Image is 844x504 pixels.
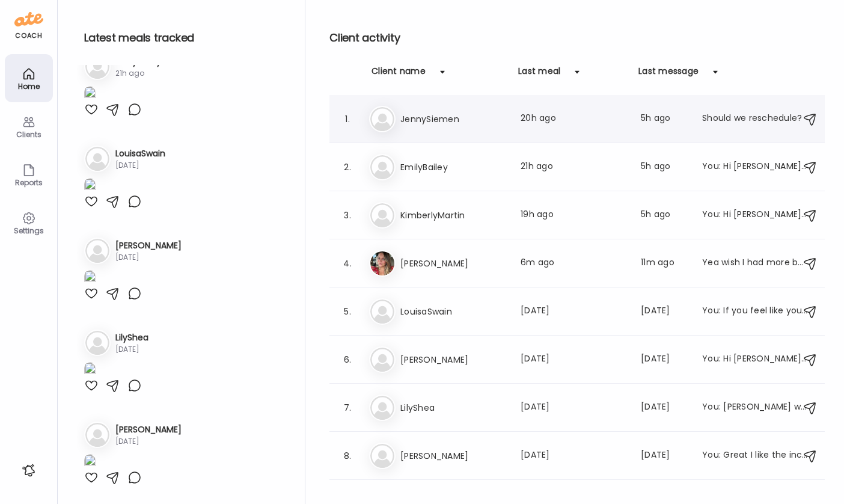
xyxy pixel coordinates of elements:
img: images%2FUzNhJDCtS6f36lWUxRa16MhYowI3%2FjB5MnbxFszMi4SVJ5N7L%2F5djVxeRSScqK6RM1EhHK_1080 [84,454,96,470]
img: bg-avatar-default.svg [85,239,109,263]
div: You: If you feel like you need support this fall and are interested in joining live method, they ... [702,304,808,319]
img: images%2F60JJmzVlTSOtwnyeeeHYhT7UCbB2%2Fi3SIvtwGRCnorZoQJDPc%2FFlKtOKAS49gRNWCxfUGD_1080 [84,86,96,102]
div: You: Great I like the increased vegetable portions! [702,449,808,463]
div: 21h ago [115,68,161,79]
div: 5h ago [641,112,688,126]
div: [DATE] [641,304,688,319]
div: Last meal [518,65,560,84]
div: 21h ago [521,160,626,174]
div: [DATE] [521,352,626,367]
div: 6. [340,352,355,367]
div: 5. [340,304,355,319]
div: 5h ago [641,208,688,223]
div: Reports [7,179,50,186]
h3: [PERSON_NAME] [400,256,506,271]
img: avatars%2FZTh9JG7I5xTCFeJ1f3Ai1SwsiIy1 [370,251,394,275]
div: [DATE] [641,401,688,415]
div: [DATE] [115,252,182,263]
h3: [PERSON_NAME] [400,352,506,367]
div: 3. [340,208,355,223]
div: [DATE] [641,352,688,367]
div: You: Hi [PERSON_NAME]! I think we need more easy meal options for you since you're so busy. Where... [702,160,808,174]
img: ate [14,10,43,29]
div: You: Hi [PERSON_NAME]! Did you start school? How are the nutrition and supplements going? [702,352,808,367]
div: 8. [340,449,355,463]
img: bg-avatar-default.svg [370,300,394,324]
div: Settings [7,227,50,235]
h3: JennySiemen [400,112,506,126]
h3: [PERSON_NAME] [115,423,182,436]
h3: LilyShea [400,401,506,415]
img: bg-avatar-default.svg [85,423,109,447]
img: bg-avatar-default.svg [370,107,394,131]
div: coach [15,31,42,41]
div: 11m ago [641,256,688,271]
div: [DATE] [521,449,626,463]
img: bg-avatar-default.svg [85,55,109,79]
div: 5h ago [641,160,688,174]
img: bg-avatar-default.svg [85,147,109,171]
div: Client name [372,65,426,84]
div: 20h ago [521,112,626,126]
div: [DATE] [115,160,165,171]
img: images%2FhSRkSWY5GxN6t093AdUuxxbAxrh1%2FOcJYjCAkiLeQ5gTVb6iV%2FPUHo5fNlMabdBjgPnQl3_1080 [84,178,96,194]
h2: Latest meals tracked [84,29,286,47]
h3: LouisaSwain [400,304,506,319]
div: 2. [340,160,355,174]
h3: KimberlyMartin [400,208,506,223]
img: bg-avatar-default.svg [370,155,394,179]
div: [DATE] [641,449,688,463]
h3: [PERSON_NAME] [400,449,506,463]
div: [DATE] [115,436,182,447]
div: Should we reschedule? [702,112,808,126]
img: bg-avatar-default.svg [370,203,394,227]
div: You: [PERSON_NAME] would be great too! [702,401,808,415]
div: Clients [7,131,50,138]
div: You: Hi [PERSON_NAME], how are you feeling [DATE]? [702,208,808,223]
img: images%2FbsjZOHb5Guc1WX2V4AzGviA3Jrt2%2F3YgrXLWpWU5Z1smWidfk%2FlTOGUtDRXQzSNsTx2xnb_1080 [84,362,96,378]
h3: EmilyBailey [400,160,506,174]
div: Home [7,82,50,90]
div: [DATE] [521,401,626,415]
img: bg-avatar-default.svg [85,331,109,355]
div: 19h ago [521,208,626,223]
h3: [PERSON_NAME] [115,239,182,252]
img: bg-avatar-default.svg [370,444,394,468]
img: bg-avatar-default.svg [370,396,394,420]
div: [DATE] [115,344,148,355]
img: images%2F2D6Vi8nH4dgsHbaoddo2jwSMCJm2%2F4B69AqbhqcAC2RG8hyOp%2FpFFQ9bvF45HUE0vuufgo_1080 [84,270,96,286]
div: Last message [638,65,699,84]
img: bg-avatar-default.svg [370,348,394,372]
div: 6m ago [521,256,626,271]
div: 4. [340,256,355,271]
div: Yea wish I had more but it’ll come [702,256,808,271]
h2: Client activity [329,29,825,47]
div: [DATE] [521,304,626,319]
h3: LouisaSwain [115,147,165,160]
div: 1. [340,112,355,126]
div: 7. [340,401,355,415]
h3: LilyShea [115,331,148,344]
